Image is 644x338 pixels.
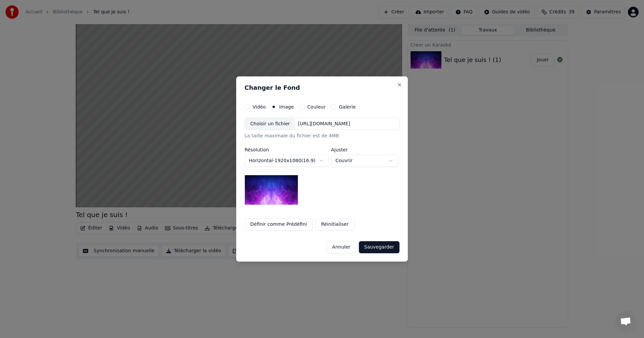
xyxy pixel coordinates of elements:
[245,218,313,230] button: Définir comme Prédéfini
[359,241,399,253] button: Sauvegarder
[315,218,354,230] button: Réinitialiser
[307,105,325,109] label: Couleur
[331,147,398,152] label: Ajuster
[245,147,328,152] label: Résolution
[245,118,295,130] div: Choisir un fichier
[326,241,356,253] button: Annuler
[253,105,266,109] label: Vidéo
[245,133,399,140] div: La taille maximale du fichier est de 4MB
[245,85,399,91] h2: Changer le Fond
[339,105,356,109] label: Galerie
[279,105,294,109] label: Image
[295,121,353,127] div: [URL][DOMAIN_NAME]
